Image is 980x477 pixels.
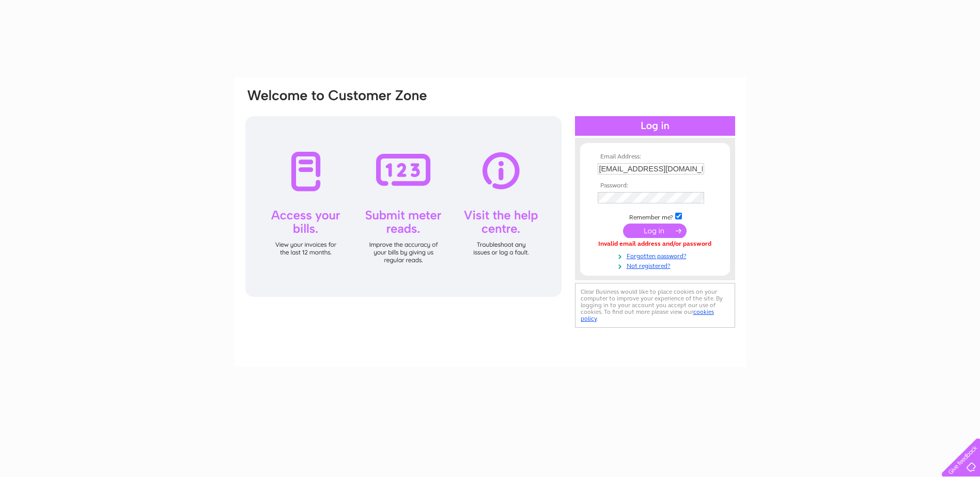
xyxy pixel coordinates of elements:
[575,283,735,328] div: Clear Business would like to place cookies on your computer to improve your experience of the sit...
[598,250,715,260] a: Forgotten password?
[595,182,715,189] th: Password:
[595,153,715,161] th: Email Address:
[598,260,715,270] a: Not registered?
[623,224,687,238] input: Submit
[595,211,715,221] td: Remember me?
[581,308,714,322] a: cookies policy
[598,241,712,248] div: Invalid email address and/or password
